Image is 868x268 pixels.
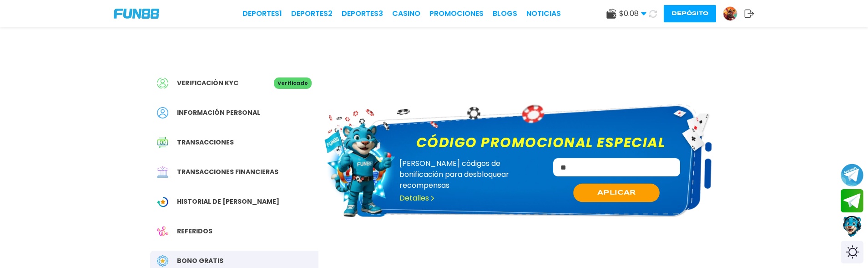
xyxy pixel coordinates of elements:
span: Información personal [177,108,260,118]
a: ReferralReferidos [150,221,318,242]
img: Wagering Transaction [157,196,168,207]
a: Transaction HistoryTransacciones [150,132,318,153]
div: Switch theme [841,241,863,263]
span: Transacciones [177,138,234,147]
button: Contact customer service [841,215,863,238]
span: Bono Gratis [177,256,223,266]
p: Verificado [274,77,312,89]
a: CASINO [392,8,420,19]
a: Promociones [429,8,484,19]
a: Deportes3 [342,8,383,19]
img: Avatar [723,7,737,21]
a: Deportes2 [291,8,333,19]
button: Join telegram [841,189,863,213]
span: Verificación KYC [177,78,238,88]
img: Referral [157,226,168,237]
a: Wagering TransactionHistorial de [PERSON_NAME] [150,191,318,212]
span: Historial de [PERSON_NAME] [177,197,279,206]
button: APLICAR [574,184,660,202]
img: Free Bonus [157,255,168,267]
label: Código promocional especial [411,132,671,153]
a: PersonalInformación personal [150,103,318,123]
p: [PERSON_NAME] códigos de bonificación para desbloquear recompensas [399,158,541,191]
a: Verificación KYCVerificado [150,73,318,93]
img: Personal [157,107,168,119]
button: Join telegram channel [841,163,863,187]
a: BLOGS [493,8,517,19]
a: Financial TransactionTransacciones financieras [150,162,318,182]
span: $ 0.08 [619,8,646,19]
a: Detalles [399,193,435,204]
img: Transaction History [157,137,168,148]
img: Financial Transaction [157,166,168,178]
a: NOTICIAS [526,8,561,19]
img: Company Logo [114,9,159,19]
a: Deportes1 [242,8,282,19]
span: Referidos [177,227,212,236]
span: APLICAR [597,188,636,197]
a: Avatar [723,6,744,21]
span: Transacciones financieras [177,167,278,177]
button: Depósito [664,5,716,22]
